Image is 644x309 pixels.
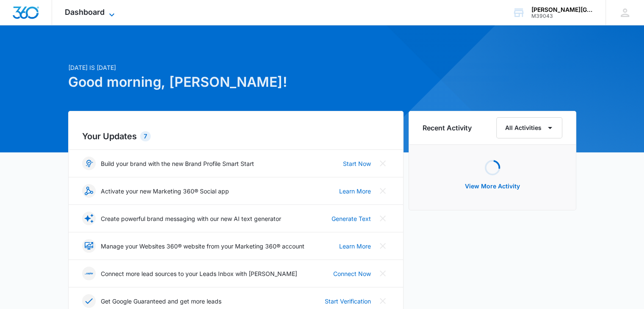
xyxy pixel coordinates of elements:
[531,13,593,19] div: account id
[376,184,390,198] button: Close
[376,239,390,253] button: Close
[531,6,593,13] div: account name
[376,212,390,225] button: Close
[65,8,105,17] span: Dashboard
[140,131,151,141] div: 7
[496,117,562,138] button: All Activities
[82,130,390,143] h2: Your Updates
[423,123,472,133] h6: Recent Activity
[456,176,528,196] button: View More Activity
[101,269,297,278] p: Connect more lead sources to your Leads Inbox with [PERSON_NAME]
[339,242,371,251] a: Learn More
[376,294,390,308] button: Close
[101,297,221,306] p: Get Google Guaranteed and get more leads
[333,269,371,278] a: Connect Now
[325,297,371,306] a: Start Verification
[376,157,390,170] button: Close
[68,72,404,92] h1: Good morning, [PERSON_NAME]!
[101,187,229,196] p: Activate your new Marketing 360® Social app
[68,63,404,72] p: [DATE] is [DATE]
[332,214,371,223] a: Generate Text
[343,159,371,168] a: Start Now
[101,214,281,223] p: Create powerful brand messaging with our new AI text generator
[376,267,390,280] button: Close
[339,187,371,196] a: Learn More
[101,159,254,168] p: Build your brand with the new Brand Profile Smart Start
[101,242,304,251] p: Manage your Websites 360® website from your Marketing 360® account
